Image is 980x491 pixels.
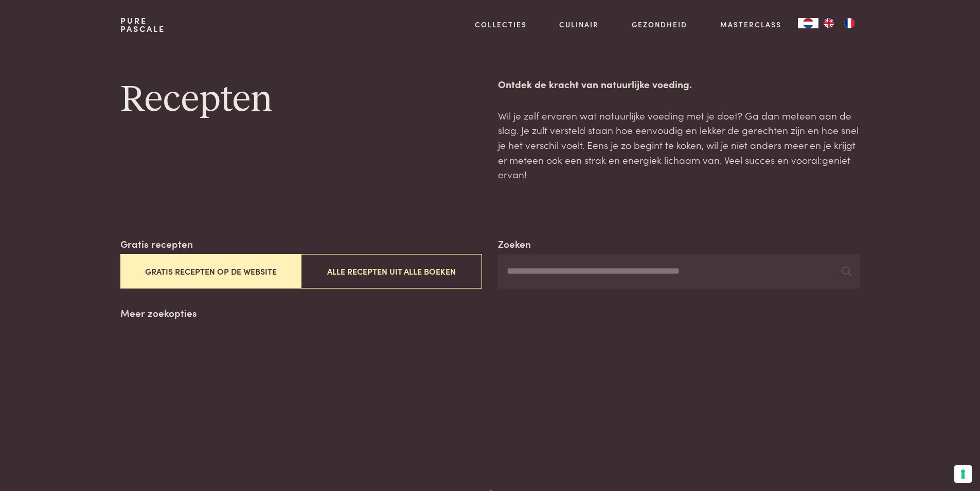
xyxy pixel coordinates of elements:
a: EN [818,18,839,28]
a: Culinair [559,19,599,30]
ul: Language list [818,18,860,28]
button: Uw voorkeuren voor toestemming voor trackingtechnologieën [954,465,972,483]
label: Zoeken [498,236,531,251]
a: Masterclass [720,19,781,30]
h1: Recepten [120,77,482,123]
aside: Language selected: Nederlands [798,18,860,28]
button: Gratis recepten op de website [120,254,301,289]
label: Gratis recepten [120,236,193,251]
strong: Ontdek de kracht van natuurlijke voeding. [498,77,692,91]
div: Language [798,18,818,28]
a: Gezondheid [632,19,687,30]
p: Wil je zelf ervaren wat natuurlijke voeding met je doet? Ga dan meteen aan de slag. Je zult verst... [498,108,859,182]
button: Alle recepten uit alle boeken [301,254,482,289]
a: FR [839,18,860,28]
a: Collecties [475,19,527,30]
a: NL [798,18,818,28]
a: PurePascale [120,16,165,33]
